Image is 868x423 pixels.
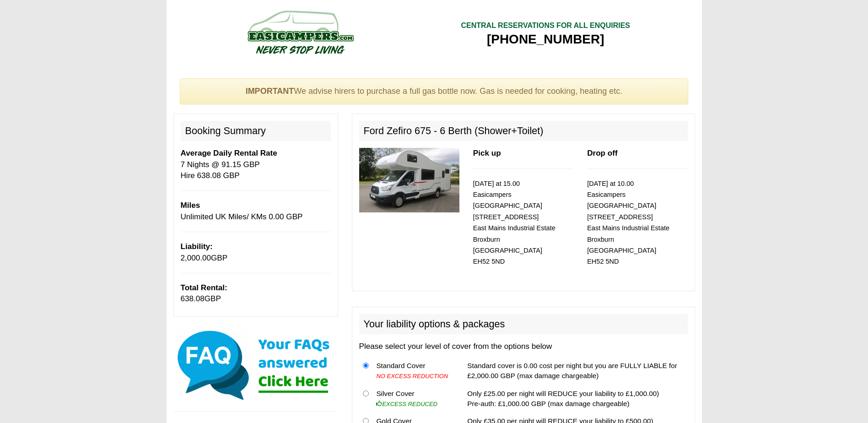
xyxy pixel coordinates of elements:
[587,149,617,157] b: Drop off
[359,341,688,352] p: Please select your level of cover from the options below
[359,314,688,334] h2: Your liability options & packages
[181,241,331,264] p: GBP
[246,87,294,96] strong: IMPORTANT
[359,121,688,141] h2: Ford Zefiro 675 - 6 Berth (Shower+Toilet)
[473,180,555,266] small: [DATE] at 15.00 Easicampers [GEOGRAPHIC_DATA] [STREET_ADDRESS] East Mains Industrial Estate Broxb...
[181,294,205,303] span: 638.08
[372,357,454,385] td: Standard Cover
[181,242,213,251] b: Liability:
[587,180,669,266] small: [DATE] at 10.00 Easicampers [GEOGRAPHIC_DATA] [STREET_ADDRESS] East Mains Industrial Estate Broxb...
[464,357,687,385] td: Standard cover is 0.00 cost per night but you are FULLY LIABLE for £2,000.00 GBP (max damage char...
[213,7,387,57] img: campers-checkout-logo.png
[181,283,227,292] b: Total Rental:
[464,385,687,412] td: Only £25.00 per night will REDUCE your liability to £1,000.00) Pre-auth: £1,000.00 GBP (max damag...
[376,373,448,380] i: NO EXCESS REDUCTION
[181,200,331,222] p: Unlimited UK Miles/ KMs 0.00 GBP
[359,148,459,212] img: 330.jpg
[181,149,277,157] b: Average Daily Rental Rate
[473,149,501,157] b: Pick up
[181,282,331,305] p: GBP
[461,31,630,48] div: [PHONE_NUMBER]
[180,78,689,105] div: We advise hirers to purchase a full gas bottle now. Gas is needed for cooking, heating etc.
[376,401,437,407] i: EXCESS REDUCED
[461,21,630,31] div: CENTRAL RESERVATIONS FOR ALL ENQUIRIES
[173,329,338,402] img: Click here for our most common FAQs
[181,201,200,210] b: Miles
[372,385,454,412] td: Silver Cover
[181,254,211,262] span: 2,000.00
[181,148,331,181] p: 7 Nights @ 91.15 GBP Hire 638.08 GBP
[181,121,331,141] h2: Booking Summary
